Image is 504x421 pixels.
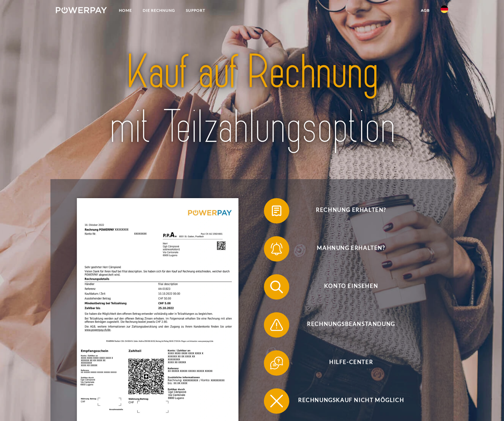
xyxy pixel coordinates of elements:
[269,355,285,371] img: qb_help.svg
[137,5,180,16] a: DIE RECHNUNG
[264,350,429,376] button: Hilfe-Center
[269,203,285,219] img: qb_bill.svg
[269,241,285,257] img: qb_bell.svg
[264,274,429,300] button: Konto einsehen
[273,274,429,300] span: Konto einsehen
[264,198,429,223] button: Rechnung erhalten?
[264,236,429,262] button: Mahnung erhalten?
[264,312,429,338] button: Rechnungsbeanstandung
[264,388,429,414] button: Rechnungskauf nicht möglich
[416,5,435,16] a: agb
[269,393,285,409] img: qb_close.svg
[273,312,429,338] span: Rechnungsbeanstandung
[269,279,285,295] img: qb_search.svg
[273,198,429,223] span: Rechnung erhalten?
[269,317,285,333] img: qb_warning.svg
[273,350,429,376] span: Hilfe-Center
[273,388,429,414] span: Rechnungskauf nicht möglich
[75,42,429,157] img: title-powerpay_de.svg
[180,5,211,16] a: SUPPORT
[56,7,107,13] img: logo-powerpay-white.svg
[114,5,137,16] a: Home
[273,236,429,262] span: Mahnung erhalten?
[441,5,448,13] img: de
